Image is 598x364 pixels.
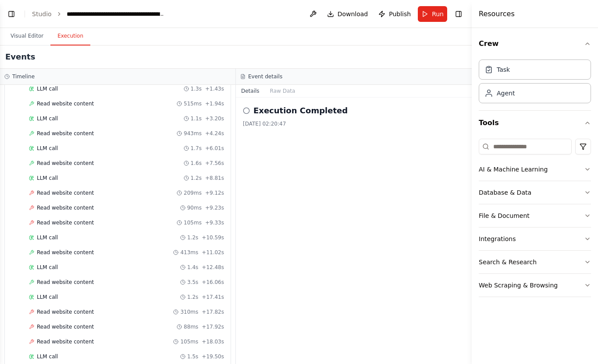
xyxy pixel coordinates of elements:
[5,51,35,63] h2: Events
[187,204,202,211] span: 90ms
[479,181,591,204] button: Database & Data
[37,115,58,122] span: LLM call
[180,338,198,345] span: 105ms
[37,160,94,167] span: Read website content
[202,323,224,330] span: + 17.92s
[205,130,224,137] span: + 4.24s
[324,6,372,22] button: Download
[479,204,591,227] button: File & Document
[236,85,265,97] button: Details
[497,65,510,74] div: Task
[5,8,18,20] button: Show left sidebar
[180,308,198,315] span: 310ms
[479,158,591,181] button: AI & Machine Learning
[37,264,58,271] span: LLM call
[4,27,50,45] button: Visual Editor
[180,249,198,256] span: 413ms
[37,85,58,92] span: LLM call
[202,249,224,256] span: + 11.02s
[184,100,202,107] span: 515ms
[32,10,165,18] nav: breadcrumb
[191,160,202,167] span: 1.6s
[375,6,414,22] button: Publish
[184,189,202,196] span: 209ms
[37,338,94,345] span: Read website content
[202,234,224,241] span: + 10.59s
[50,27,90,45] button: Execution
[191,145,202,152] span: 1.7s
[202,308,224,315] span: + 17.82s
[37,294,58,301] span: LLM call
[205,100,224,107] span: + 1.94s
[187,264,198,271] span: 1.4s
[184,219,202,226] span: 105ms
[37,219,94,226] span: Read website content
[479,274,591,297] button: Web Scraping & Browsing
[205,175,224,182] span: + 8.81s
[184,130,202,137] span: 943ms
[37,204,94,211] span: Read website content
[37,189,94,196] span: Read website content
[202,264,224,271] span: + 12.48s
[205,160,224,167] span: + 7.56s
[187,353,198,360] span: 1.5s
[202,279,224,286] span: + 16.06s
[37,323,94,330] span: Read website content
[37,234,58,241] span: LLM call
[32,10,52,17] a: Studio
[37,130,94,137] span: Read website content
[265,85,301,97] button: Raw Data
[12,73,35,80] h3: Timeline
[253,105,348,117] h2: Execution Completed
[205,219,224,226] span: + 9.33s
[479,9,515,19] h4: Resources
[497,89,515,98] div: Agent
[202,294,224,301] span: + 17.41s
[202,338,224,345] span: + 18.03s
[248,73,282,80] h3: Event details
[418,6,447,22] button: Run
[37,353,58,360] span: LLM call
[205,115,224,122] span: + 3.20s
[202,353,224,360] span: + 19.50s
[432,10,444,18] span: Run
[338,10,368,18] span: Download
[187,234,198,241] span: 1.2s
[37,308,94,315] span: Read website content
[187,279,198,286] span: 3.5s
[37,249,94,256] span: Read website content
[187,294,198,301] span: 1.2s
[479,251,591,273] button: Search & Research
[205,85,224,92] span: + 1.43s
[479,31,591,56] button: Crew
[479,111,591,135] button: Tools
[452,8,465,20] button: Hide right sidebar
[37,145,58,152] span: LLM call
[37,100,94,107] span: Read website content
[243,120,465,127] div: [DATE] 02:20:47
[37,175,58,182] span: LLM call
[389,10,411,18] span: Publish
[184,323,198,330] span: 88ms
[37,279,94,286] span: Read website content
[479,135,591,304] div: Tools
[479,56,591,110] div: Crew
[479,227,591,250] button: Integrations
[191,175,202,182] span: 1.2s
[191,85,202,92] span: 1.3s
[205,204,224,211] span: + 9.23s
[205,145,224,152] span: + 6.01s
[205,189,224,196] span: + 9.12s
[191,115,202,122] span: 1.1s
